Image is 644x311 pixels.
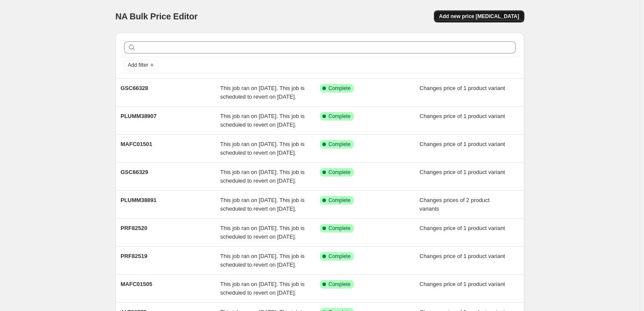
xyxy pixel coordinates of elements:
[328,113,350,120] span: Complete
[121,253,147,259] span: PRF82519
[121,197,157,203] span: PLUMM38891
[328,197,350,204] span: Complete
[220,113,305,128] span: This job ran on [DATE]. This job is scheduled to revert on [DATE].
[328,281,350,288] span: Complete
[128,62,148,68] span: Add filter
[328,141,350,148] span: Complete
[439,13,519,20] span: Add new price [MEDICAL_DATA]
[420,225,505,231] span: Changes price of 1 product variant
[328,169,350,176] span: Complete
[121,113,157,119] span: PLUMM38907
[121,225,147,231] span: PRF82520
[328,85,350,92] span: Complete
[328,225,350,232] span: Complete
[420,197,490,212] span: Changes prices of 2 product variants
[220,197,305,212] span: This job ran on [DATE]. This job is scheduled to revert on [DATE].
[420,253,505,259] span: Changes price of 1 product variant
[420,141,505,147] span: Changes price of 1 product variant
[420,113,505,119] span: Changes price of 1 product variant
[115,12,198,21] span: NA Bulk Price Editor
[420,281,505,287] span: Changes price of 1 product variant
[121,169,148,175] span: GSC66329
[220,169,305,184] span: This job ran on [DATE]. This job is scheduled to revert on [DATE].
[420,169,505,175] span: Changes price of 1 product variant
[328,253,350,260] span: Complete
[220,281,305,296] span: This job ran on [DATE]. This job is scheduled to revert on [DATE].
[220,85,305,100] span: This job ran on [DATE]. This job is scheduled to revert on [DATE].
[121,85,148,91] span: GSC66328
[220,141,305,156] span: This job ran on [DATE]. This job is scheduled to revert on [DATE].
[434,10,524,22] button: Add new price [MEDICAL_DATA]
[220,253,305,268] span: This job ran on [DATE]. This job is scheduled to revert on [DATE].
[220,225,305,240] span: This job ran on [DATE]. This job is scheduled to revert on [DATE].
[121,141,152,147] span: MAFC01501
[420,85,505,91] span: Changes price of 1 product variant
[124,60,158,70] button: Add filter
[121,281,152,287] span: MAFC01505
